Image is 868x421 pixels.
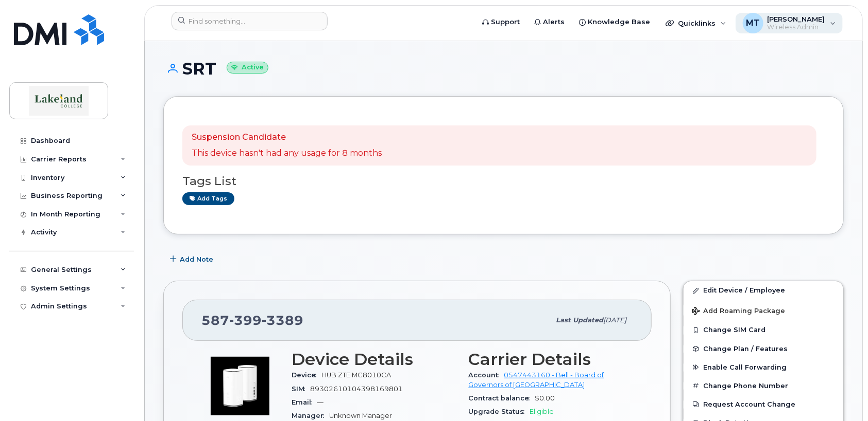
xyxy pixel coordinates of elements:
[227,62,268,74] small: Active
[192,132,382,143] p: Suspension Candidate
[703,345,788,353] span: Change Plan / Features
[692,307,785,317] span: Add Roaming Package
[684,395,843,414] button: Request Account Change
[469,350,634,369] h3: Carrier Details
[163,250,222,268] button: Add Note
[292,412,329,419] span: Manager
[469,394,535,402] span: Contract balance
[292,350,456,369] h3: Device Details
[684,321,843,339] button: Change SIM Card
[310,385,403,393] span: 89302610104398169801
[317,398,324,406] span: —
[192,148,382,159] p: This device hasn't had any usage for 8 months
[603,316,626,324] span: [DATE]
[684,281,843,300] a: Edit Device / Employee
[292,385,310,393] span: SIM
[469,371,504,379] span: Account
[321,371,391,379] span: HUB ZTE MC8010CA
[180,254,213,264] span: Add Note
[182,175,825,188] h3: Tags List
[329,412,392,419] span: Unknown Manager
[229,313,262,328] span: 399
[684,300,843,321] button: Add Roaming Package
[163,60,844,78] h1: SRT
[703,363,787,371] span: Enable Call Forwarding
[292,371,321,379] span: Device
[684,340,843,358] button: Change Plan / Features
[556,316,603,324] span: Last updated
[469,371,604,388] a: 0547443160 - Bell - Board of Governors of [GEOGRAPHIC_DATA]
[535,394,555,402] span: $0.00
[684,377,843,395] button: Change Phone Number
[530,408,554,415] span: Eligible
[469,408,530,415] span: Upgrade Status
[292,398,317,406] span: Email
[209,355,271,417] img: image20231002-3703462-1jz5835.jpeg
[262,313,303,328] span: 3389
[182,192,234,205] a: Add tags
[201,313,303,328] span: 587
[684,358,843,377] button: Enable Call Forwarding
